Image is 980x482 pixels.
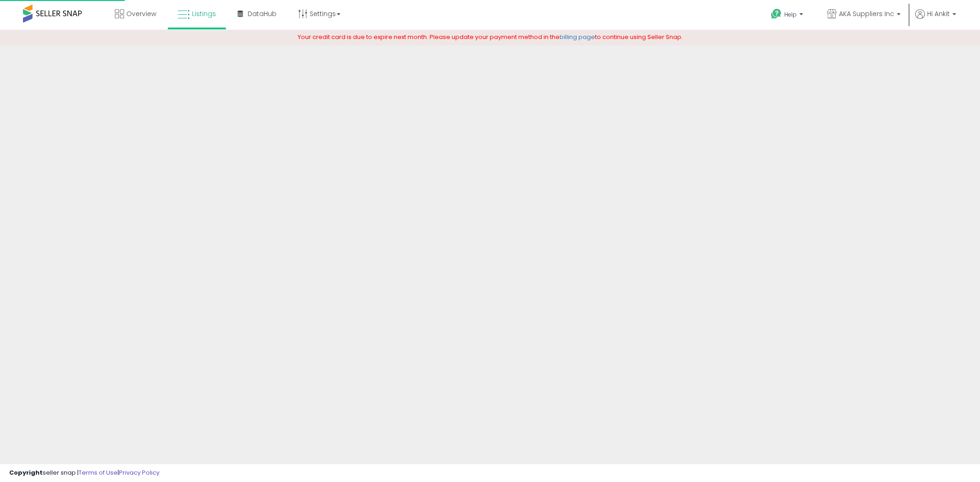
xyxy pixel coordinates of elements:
i: Get Help [770,8,782,20]
span: Your credit card is due to expire next month. Please update your payment method in the to continu... [298,33,683,41]
span: Help [784,11,797,18]
span: DataHub [248,9,277,18]
span: AKA Suppliers Inc [839,9,894,18]
span: Overview [126,9,156,18]
span: Hi Ankit [927,9,950,18]
a: Help [764,1,812,30]
a: billing page [560,33,595,41]
span: Listings [192,9,216,18]
a: Hi Ankit [915,9,956,30]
